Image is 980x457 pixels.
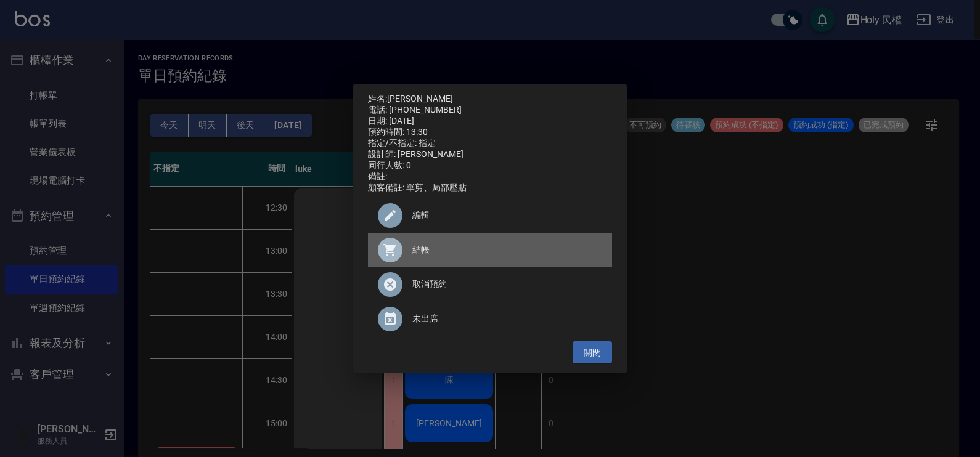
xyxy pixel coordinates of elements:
div: 取消預約 [368,267,612,302]
div: 指定/不指定: 指定 [368,138,612,149]
div: 預約時間: 13:30 [368,127,612,138]
div: 設計師: [PERSON_NAME] [368,149,612,160]
div: 編輯 [368,198,612,233]
span: 未出席 [412,312,602,325]
span: 編輯 [412,209,602,222]
div: 同行人數: 0 [368,160,612,171]
div: 未出席 [368,302,612,336]
a: [PERSON_NAME] [387,94,453,103]
div: 日期: [DATE] [368,116,612,127]
a: 結帳 [368,233,612,267]
p: 姓名: [368,94,612,105]
span: 取消預約 [412,278,602,291]
span: 結帳 [412,243,602,256]
button: 關閉 [573,341,612,364]
div: 顧客備註: 單剪、局部壓貼 [368,182,612,193]
div: 電話: [PHONE_NUMBER] [368,105,612,116]
div: 備註: [368,171,612,182]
